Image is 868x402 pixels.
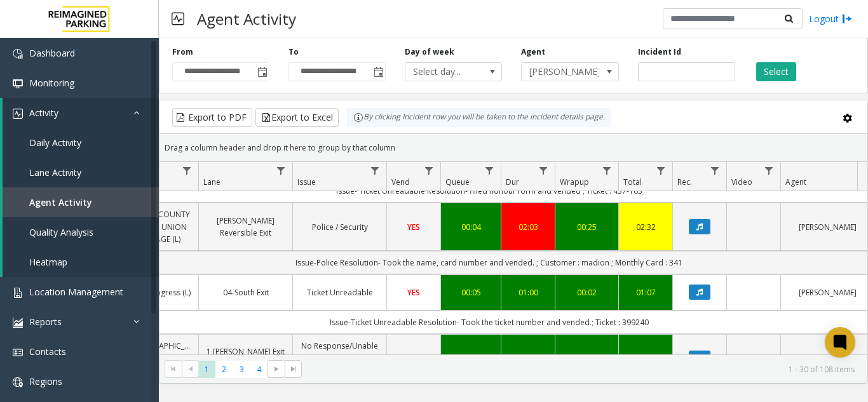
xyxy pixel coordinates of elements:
[395,352,433,364] a: NO
[13,288,23,298] img: 'icon'
[3,128,159,157] a: Daily Activity
[198,361,215,378] span: Page 1
[130,208,191,245] a: HARRIS COUNTY CREDIT UNION GARAGE (L)
[449,352,493,364] a: 00:09
[638,46,681,58] label: Incident Id
[29,137,81,149] span: Daily Activity
[13,318,23,328] img: 'icon'
[785,177,806,187] span: Agent
[509,286,547,298] a: 01:00
[842,12,852,25] img: logout
[809,12,852,25] a: Logout
[29,375,62,387] span: Regions
[301,221,379,233] a: Police / Security
[13,347,23,358] img: 'icon'
[288,364,299,374] span: Go to the last page
[677,177,692,187] span: Rec.
[560,177,589,187] span: Wrapup
[250,361,268,378] span: Page 4
[29,256,67,268] span: Heatmap
[207,286,285,298] a: 04-South Exit
[29,196,92,208] span: Agent Activity
[13,377,23,387] img: 'icon'
[191,3,302,34] h3: Agent Activity
[130,286,191,298] a: 111 Congress (L)
[521,46,545,58] label: Agent
[3,247,159,277] a: Heatmap
[506,177,519,187] span: Dur
[3,98,159,128] a: Activity
[789,286,867,298] a: [PERSON_NAME]
[233,361,250,378] span: Page 3
[13,109,23,119] img: 'icon'
[599,162,616,179] a: Wrapup Filter Menu
[405,46,454,58] label: Day of week
[535,162,552,179] a: Dur Filter Menu
[130,340,191,377] a: [GEOGRAPHIC_DATA][PERSON_NAME] (I)
[481,162,498,179] a: Queue Filter Menu
[522,63,599,81] span: [PERSON_NAME]
[159,162,867,354] div: Data table
[509,352,547,364] a: 00:20
[421,162,438,179] a: Vend Filter Menu
[761,162,778,179] a: Video Filter Menu
[563,352,611,364] a: 00:01
[707,162,724,179] a: Rec. Filter Menu
[159,137,867,159] div: Drag a column header and drop it here to group by that column
[29,316,62,328] span: Reports
[563,286,611,298] a: 00:02
[285,360,302,378] span: Go to the last page
[627,352,665,364] a: 00:30
[179,162,196,179] a: Location Filter Menu
[756,62,796,81] button: Select
[407,222,420,232] span: YES
[273,162,290,179] a: Lane Filter Menu
[29,107,58,119] span: Activity
[3,187,159,217] a: Agent Activity
[271,364,281,374] span: Go to the next page
[13,49,23,59] img: 'icon'
[509,221,547,233] div: 02:03
[407,287,420,298] span: YES
[789,221,867,233] a: [PERSON_NAME]
[627,221,665,233] a: 02:32
[203,177,220,187] span: Lane
[353,112,363,123] img: infoIcon.svg
[627,286,665,298] a: 01:07
[29,77,74,89] span: Monitoring
[395,286,433,298] a: YES
[449,221,493,233] div: 00:04
[367,162,384,179] a: Issue Filter Menu
[623,177,642,187] span: Total
[3,157,159,187] a: Lane Activity
[172,3,184,34] img: pageIcon
[653,162,670,179] a: Total Filter Menu
[789,352,867,364] a: [PERSON_NAME]
[3,217,159,247] a: Quality Analysis
[215,361,233,378] span: Page 2
[13,79,23,89] img: 'icon'
[563,221,611,233] a: 00:25
[207,215,285,239] a: [PERSON_NAME] Reversible Exit
[29,166,81,178] span: Lane Activity
[207,345,285,370] a: 1 [PERSON_NAME] Exit (Visitor/ Patient)
[309,364,855,375] kendo-pager-info: 1 - 30 of 108 items
[731,177,752,187] span: Video
[449,286,493,298] a: 00:05
[347,108,611,127] div: By clicking Incident row you will be taken to the incident details page.
[408,352,420,363] span: NO
[391,177,410,187] span: Vend
[301,286,379,298] a: Ticket Unreadable
[301,340,379,377] a: No Response/Unable to hear [PERSON_NAME]
[268,360,285,378] span: Go to the next page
